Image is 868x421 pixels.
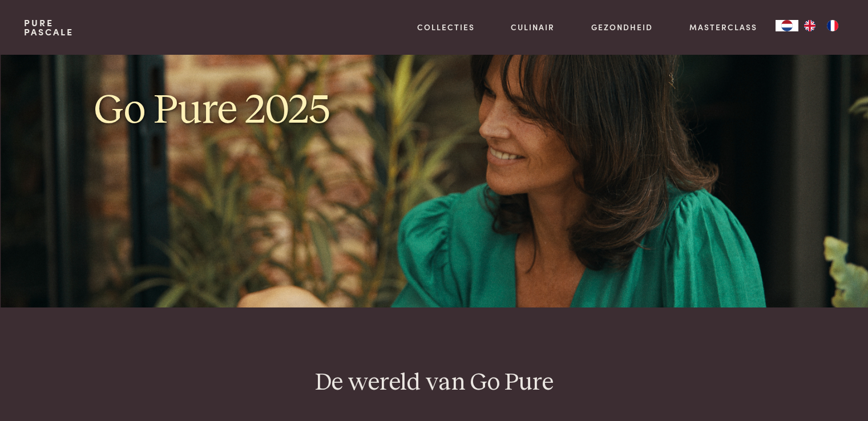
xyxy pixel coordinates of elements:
a: Masterclass [689,21,757,33]
a: NL [776,20,798,31]
h2: De wereld van Go Pure [24,368,843,398]
h1: Go Pure 2025 [94,85,425,136]
aside: Language selected: Nederlands [776,20,844,31]
a: EN [798,20,821,31]
a: Gezondheid [591,21,653,33]
a: PurePascale [24,18,74,37]
a: Collecties [417,21,475,33]
ul: Language list [798,20,844,31]
div: Language [776,20,798,31]
a: Culinair [511,21,555,33]
a: FR [821,20,844,31]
